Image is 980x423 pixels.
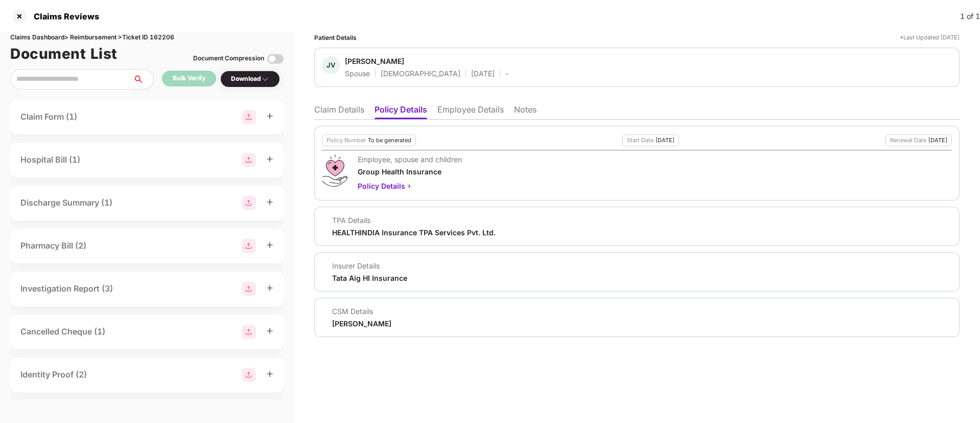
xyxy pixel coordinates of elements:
[627,137,654,144] div: Start Date
[322,56,340,74] div: JV
[132,75,153,83] span: search
[266,113,273,120] span: plus
[358,167,462,176] div: Group Health Insurance
[358,181,462,192] div: Policy Details
[332,261,407,271] div: Insurer Details
[471,69,495,78] div: [DATE]
[242,153,256,167] img: svg+xml;base64,PHN2ZyBpZD0iR3JvdXBfMjg4MTMiIGRhdGEtbmFtZT0iR3JvdXAgMjg4MTMiIHhtbG5zPSJodHRwOi8vd3...
[960,11,980,22] div: 1 of 1
[928,137,947,144] div: [DATE]
[10,42,118,65] h1: Document List
[20,110,77,123] div: Claim Form (1)
[261,75,269,83] img: svg+xml;base64,PHN2ZyBpZD0iRHJvcGRvd24tMzJ4MzIiIHhtbG5zPSJodHRwOi8vd3d3LnczLm9yZy8yMDAwL3N2ZyIgd2...
[322,154,347,187] img: svg+xml;base64,PHN2ZyB4bWxucz0iaHR0cDovL3d3dy53My5vcmcvMjAwMC9zdmciIHdpZHRoPSI0OS4zMiIgaGVpZ2h0PS...
[437,104,504,119] li: Employee Details
[332,319,391,328] div: [PERSON_NAME]
[358,154,462,164] div: Employee, spouse and children
[10,33,284,42] div: Claims Dashboard > Reimbursement > Ticket ID 162206
[20,153,80,166] div: Hospital Bill (1)
[20,196,112,209] div: Discharge Summary (1)
[20,239,86,252] div: Pharmacy Bill (2)
[267,51,284,67] img: svg+xml;base64,PHN2ZyBpZD0iVG9nZ2xlLTMyeDMyIiB4bWxucz0iaHR0cDovL3d3dy53My5vcmcvMjAwMC9zdmciIHdpZH...
[314,33,357,42] div: Patient Details
[345,56,404,66] div: [PERSON_NAME]
[28,11,99,21] div: Claims Reviews
[242,368,256,382] img: svg+xml;base64,PHN2ZyBpZD0iR3JvdXBfMjg4MTMiIGRhdGEtbmFtZT0iR3JvdXAgMjg4MTMiIHhtbG5zPSJodHRwOi8vd3...
[900,33,960,42] div: *Last Updated [DATE]
[368,137,411,144] div: To be generated
[314,104,364,119] li: Claim Details
[132,69,154,90] button: search
[242,110,256,124] img: svg+xml;base64,PHN2ZyBpZD0iR3JvdXBfMjg4MTMiIGRhdGEtbmFtZT0iR3JvdXAgMjg4MTMiIHhtbG5zPSJodHRwOi8vd3...
[405,182,413,190] img: svg+xml;base64,PHN2ZyBpZD0iQmFjay0yMHgyMCIgeG1sbnM9Imh0dHA6Ly93d3cudzMub3JnLzIwMDAvc3ZnIiB3aWR0aD...
[326,137,366,144] div: Policy Number
[266,155,273,163] span: plus
[231,74,269,84] div: Download
[332,273,407,283] div: Tata Aig HI Insurance
[266,370,273,377] span: plus
[514,104,536,119] li: Notes
[381,69,460,78] div: [DEMOGRAPHIC_DATA]
[890,137,926,144] div: Renewal Date
[20,325,105,338] div: Cancelled Cheque (1)
[266,198,273,206] span: plus
[266,284,273,292] span: plus
[173,74,205,83] div: Bulk Verify
[345,69,370,78] div: Spouse
[242,196,256,210] img: svg+xml;base64,PHN2ZyBpZD0iR3JvdXBfMjg4MTMiIGRhdGEtbmFtZT0iR3JvdXAgMjg4MTMiIHhtbG5zPSJodHRwOi8vd3...
[505,69,508,78] div: -
[242,325,256,339] img: svg+xml;base64,PHN2ZyBpZD0iR3JvdXBfMjg4MTMiIGRhdGEtbmFtZT0iR3JvdXAgMjg4MTMiIHhtbG5zPSJodHRwOi8vd3...
[266,241,273,249] span: plus
[332,215,496,225] div: TPA Details
[20,368,87,381] div: Identity Proof (2)
[20,282,113,295] div: Investigation Report (3)
[332,228,496,237] div: HEALTHINDIA Insurance TPA Services Pvt. Ltd.
[242,282,256,296] img: svg+xml;base64,PHN2ZyBpZD0iR3JvdXBfMjg4MTMiIGRhdGEtbmFtZT0iR3JvdXAgMjg4MTMiIHhtbG5zPSJodHRwOi8vd3...
[375,104,427,119] li: Policy Details
[193,54,264,63] div: Document Compression
[332,306,391,316] div: CSM Details
[266,327,273,335] span: plus
[242,239,256,253] img: svg+xml;base64,PHN2ZyBpZD0iR3JvdXBfMjg4MTMiIGRhdGEtbmFtZT0iR3JvdXAgMjg4MTMiIHhtbG5zPSJodHRwOi8vd3...
[656,137,674,144] div: [DATE]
